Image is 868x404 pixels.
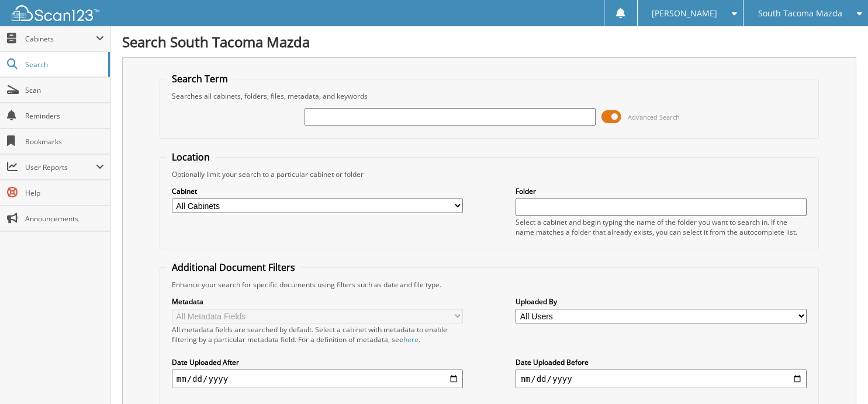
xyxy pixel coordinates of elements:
span: Reminders [25,111,104,121]
legend: Additional Document Filters [166,261,301,274]
input: start [172,370,463,388]
div: Searches all cabinets, folders, files, metadata, and keywords [166,91,812,101]
div: All metadata fields are searched by default. Select a cabinet with metadata to enable filtering b... [172,325,463,344]
span: South Tacoma Mazda [758,10,842,17]
span: User Reports [25,162,96,172]
span: Scan [25,85,104,95]
label: Uploaded By [516,297,807,307]
label: Cabinet [172,186,463,196]
div: Optionally limit your search to a particular cabinet or folder [166,169,812,179]
legend: Location [166,151,216,163]
label: Date Uploaded After [172,357,463,367]
label: Metadata [172,297,463,307]
span: Help [25,188,104,198]
span: [PERSON_NAME] [652,10,717,17]
span: Bookmarks [25,137,104,147]
div: Enhance your search for specific documents using filters such as date and file type. [166,280,812,290]
img: scan123-logo-white.svg [12,5,99,21]
label: Date Uploaded Before [516,357,807,367]
span: Announcements [25,214,104,224]
label: Folder [516,186,807,196]
h1: Search South Tacoma Mazda [122,32,856,51]
span: Cabinets [25,34,96,44]
span: Advanced Search [628,113,680,121]
span: Search [25,60,102,69]
div: Select a cabinet and begin typing the name of the folder you want to search in. If the name match... [516,217,807,237]
a: here [403,335,419,344]
input: end [516,370,807,388]
legend: Search Term [166,72,234,85]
